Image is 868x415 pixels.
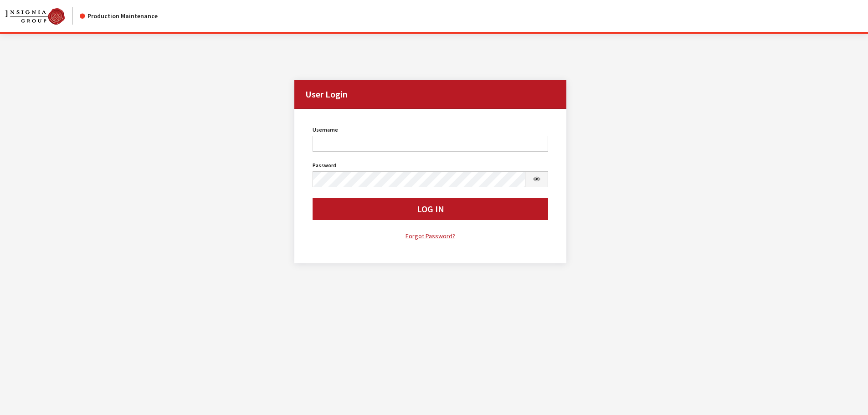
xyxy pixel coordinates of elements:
img: Catalog Maintenance [5,8,65,25]
div: Production Maintenance [80,11,158,21]
label: Password [313,161,336,169]
button: Log In [313,198,549,220]
button: Show Password [525,171,549,187]
h2: User Login [294,80,567,109]
a: Insignia Group logo [5,7,80,25]
a: Forgot Password? [313,231,549,241]
label: Username [313,126,338,134]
